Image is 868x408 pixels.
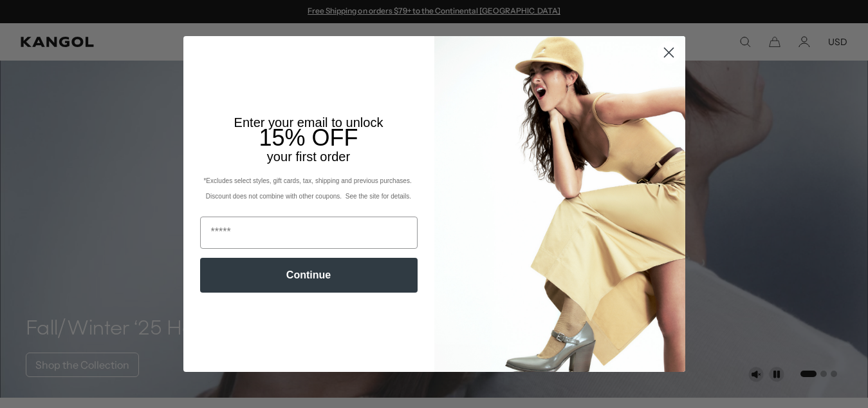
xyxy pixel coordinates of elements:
[203,177,413,200] span: *Excludes select styles, gift cards, tax, shipping and previous purchases. Discount does not comb...
[259,124,358,151] span: 15% OFF
[200,217,418,249] input: Email
[658,41,680,64] button: Close dialog
[200,258,418,293] button: Continue
[267,150,350,164] span: your first order
[434,36,685,371] img: 93be19ad-e773-4382-80b9-c9d740c9197f.jpeg
[234,115,383,130] span: Enter your email to unlock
